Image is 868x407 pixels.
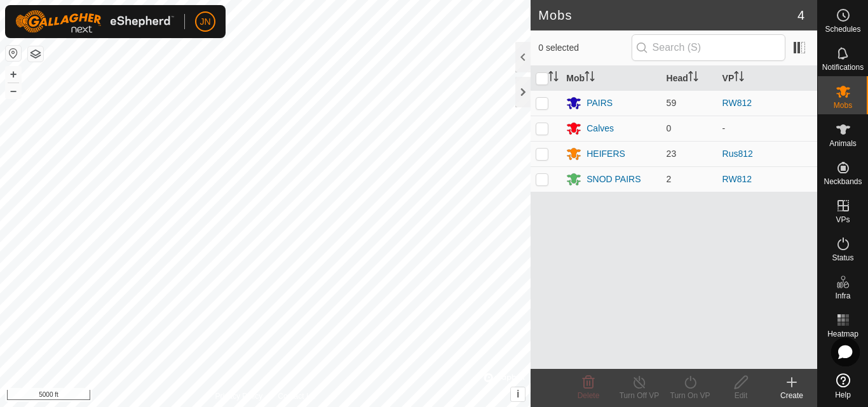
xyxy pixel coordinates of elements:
[200,15,210,29] span: JN
[717,66,817,91] th: VP
[829,140,857,147] span: Animals
[667,174,672,184] span: 2
[818,368,868,404] a: Help
[667,98,677,108] span: 59
[822,63,864,71] span: Notifications
[836,216,850,224] span: VPs
[587,173,641,186] div: SNOD PAIRS
[835,292,850,300] span: Infra
[6,83,21,98] button: –
[587,122,614,135] div: Calves
[661,66,717,91] th: Head
[667,123,672,133] span: 0
[278,390,315,402] a: Contact Us
[825,25,860,33] span: Schedules
[832,254,853,262] span: Status
[587,97,613,110] div: PAIRS
[766,390,817,401] div: Create
[6,46,21,61] button: Reset Map
[585,73,595,83] p-sorticon: Activate to sort
[517,389,519,399] span: i
[688,73,698,83] p-sorticon: Activate to sort
[561,66,661,91] th: Mob
[717,116,817,141] td: -
[614,390,665,401] div: Turn Off VP
[834,102,852,109] span: Mobs
[215,390,263,402] a: Privacy Policy
[578,391,600,400] span: Delete
[511,387,525,401] button: i
[538,41,631,55] span: 0 selected
[722,149,753,159] a: Rus812
[28,46,43,62] button: Map Layers
[715,390,766,401] div: Edit
[6,67,21,82] button: +
[15,10,174,33] img: Gallagher Logo
[632,34,785,61] input: Search (S)
[665,390,715,401] div: Turn On VP
[797,6,804,25] span: 4
[538,8,797,23] h2: Mobs
[734,73,744,83] p-sorticon: Activate to sort
[722,174,752,184] a: RW812
[667,149,677,159] span: 23
[824,178,862,185] span: Neckbands
[548,73,559,83] p-sorticon: Activate to sort
[722,98,752,108] a: RW812
[835,391,851,399] span: Help
[827,330,858,338] span: Heatmap
[587,147,625,161] div: HEIFERS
